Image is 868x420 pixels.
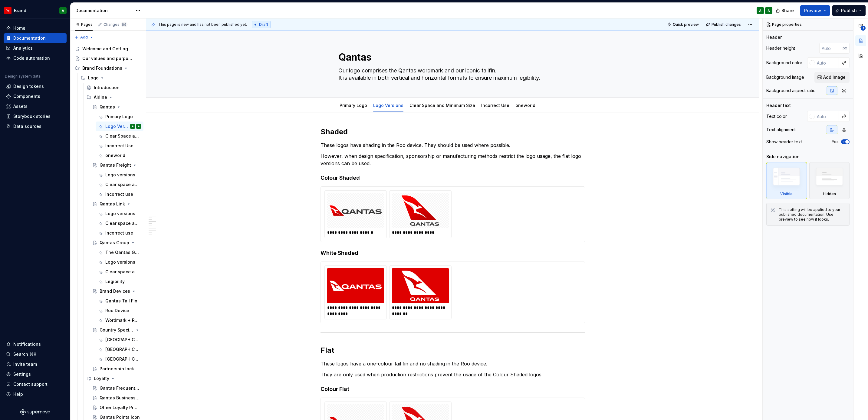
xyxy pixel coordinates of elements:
a: Roo Device [96,306,143,315]
div: Background color [766,60,802,66]
div: Clear space and minimum size [105,182,140,188]
button: Add [73,33,95,42]
a: Qantas [90,102,143,112]
span: Add image [823,74,846,80]
a: Assets [4,102,67,111]
a: Documentation [4,33,67,43]
div: Visible [780,192,793,196]
a: Incorrect Use [96,141,143,151]
svg: Supernova Logo [20,409,50,415]
p: px [843,46,847,51]
div: Country Specific Logos [100,327,134,333]
a: Partnership lockups [90,364,143,374]
span: Add [80,35,88,40]
div: Qantas Link [100,201,125,207]
button: Add image [814,72,850,83]
div: Documentation [75,8,133,14]
div: Qantas Tail Fin [105,298,137,304]
button: Quick preview [665,20,702,29]
div: Notifications [13,341,41,347]
a: Qantas Business Rewards [90,393,143,403]
a: Qantas Link [90,199,143,209]
a: oneworld [96,151,143,160]
div: Documentation [13,35,46,41]
div: Logo [78,73,143,83]
a: The Qantas Group logo [96,248,143,257]
input: Auto [814,111,839,122]
div: Roo Device [105,308,129,314]
div: Loyalty [94,375,109,382]
div: Hidden [809,162,850,199]
a: Analytics [4,43,67,53]
div: Background image [766,74,804,80]
button: Search ⌘K [4,349,67,359]
a: Welcome and Getting Started [73,44,143,54]
div: A [759,8,761,13]
div: Hidden [823,192,836,196]
div: The Qantas Group logo [105,249,140,255]
div: Assets [13,103,28,109]
p: However, when design specification, sponsorship or manufacturing methods restrict the logo usage,... [321,152,585,167]
div: Code automation [13,55,50,61]
a: Clear Space and Minimum Size [96,131,143,141]
a: Logo versions [96,257,143,267]
a: Wordmark + Roo [96,315,143,325]
div: Brand Foundations [82,65,122,71]
div: Clear space and minimum size [105,220,140,226]
div: Partnership lockups [100,366,140,372]
div: Show header text [766,139,802,145]
div: Logo versions [105,211,135,217]
a: Clear space and minimum size [96,267,143,277]
button: Publish [832,5,866,16]
div: Wordmark + Roo [105,317,140,323]
a: Home [4,23,67,33]
div: Data sources [13,123,41,129]
div: Our values and purpose [82,55,132,62]
div: Incorrect use [105,191,133,197]
a: Incorrect Use [481,103,509,108]
div: Analytics [13,45,33,51]
a: Incorrect use [96,228,143,238]
div: Qantas Frequent Flyer logo [100,385,140,391]
a: Logo VersionsAA [96,122,143,131]
div: Introduction [94,85,120,91]
textarea: Qantas [337,50,566,65]
div: Text alignment [766,127,796,133]
div: Brand [14,8,26,14]
div: Side navigation [766,154,800,160]
button: Preview [800,5,830,16]
button: Publish changes [704,20,744,29]
div: Incorrect Use [105,143,133,149]
div: Invite team [13,361,37,367]
a: Storybook stories [4,112,67,121]
div: Brand Devices [100,288,130,294]
a: Invite team [4,359,67,369]
div: Welcome and Getting Started [82,46,132,52]
a: [GEOGRAPHIC_DATA] [96,335,143,345]
a: Country Specific Logos [90,325,143,335]
div: Background aspect ratio [766,88,816,94]
input: Auto [814,57,839,68]
div: Header [766,34,782,40]
span: Draft [259,22,268,27]
a: Qantas Group [90,238,143,248]
div: Settings [13,371,31,377]
div: Other Loyalty Products [100,405,140,411]
p: These logos have shading in the Roo device. They should be used where possible. [321,142,585,149]
div: A [132,123,133,129]
h4: Colour Shaded [321,174,585,182]
img: 6b187050-a3ed-48aa-8485-808e17fcee26.png [4,7,12,14]
div: Clear space and minimum size [105,269,140,275]
div: Clear Space and Minimum Size [407,99,478,112]
p: They are only used when production restrictions prevent the usage of the Colour Shaded logos. [321,371,585,378]
a: [GEOGRAPHIC_DATA] [96,345,143,354]
div: Brand Foundations [73,63,143,73]
a: [GEOGRAPHIC_DATA] [96,354,143,364]
div: Logo Versions [371,99,406,112]
div: Components [13,93,40,99]
a: Clear Space and Minimum Size [409,103,475,108]
div: Incorrect Use [479,99,512,112]
h4: Colour Flat [321,385,585,393]
span: 69 [121,22,127,27]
